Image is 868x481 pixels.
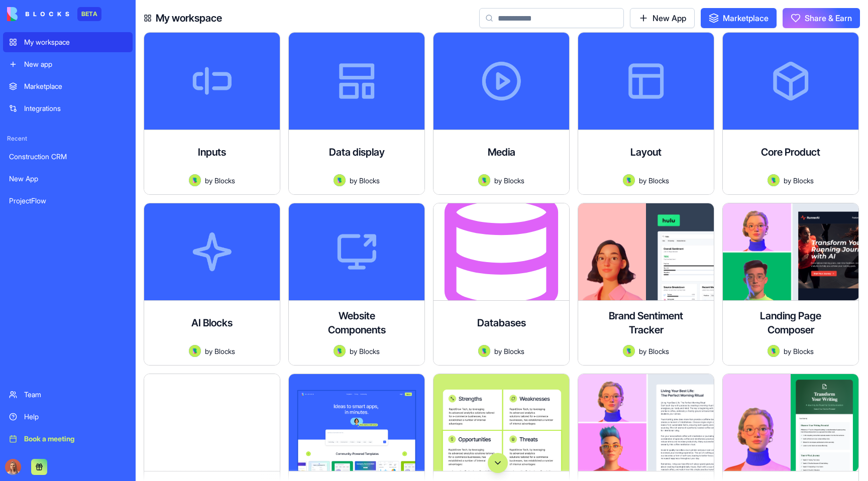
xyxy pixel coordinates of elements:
img: Avatar [623,174,635,186]
span: by [205,175,212,186]
a: Construction CRM [3,147,133,167]
button: Scroll to bottom [488,453,508,473]
div: My workspace [24,37,127,47]
a: InputsAvatarbyBlocks [144,32,280,195]
h4: Landing Page Composer [750,309,831,337]
div: Book a meeting [24,434,127,444]
div: BETA [77,7,101,21]
span: by [494,175,502,186]
span: Blocks [648,175,669,186]
div: Help [24,412,127,422]
h4: Brand Sentiment Tracker [606,309,686,337]
h4: Data display [329,145,385,159]
img: logo [7,7,69,21]
a: LayoutAvatarbyBlocks [578,32,714,195]
div: Integrations [24,103,127,113]
a: Website ComponentsAvatarbyBlocks [288,203,425,366]
a: My workspace [3,32,133,52]
img: Avatar [189,345,201,357]
a: BETA [7,7,101,21]
a: Integrations [3,98,133,118]
h4: AI Blocks [191,316,233,330]
span: Recent [3,135,133,143]
a: New App [3,169,133,189]
img: Avatar [334,174,346,186]
span: by [205,346,212,356]
span: by [784,346,791,356]
span: Blocks [359,346,380,356]
a: MediaAvatarbyBlocks [433,32,570,195]
img: Marina_gj5dtt.jpg [5,459,21,475]
h4: Website Components [316,309,397,337]
a: Marketplace [3,76,133,96]
a: Marketplace [701,8,777,28]
img: Avatar [478,174,490,186]
span: Share & Earn [805,12,852,24]
h4: Databases [477,316,526,330]
h4: My workspace [156,11,222,25]
a: ProjectFlow [3,191,133,211]
button: Share & Earn [783,8,860,28]
h4: Core Product [761,145,820,159]
h4: Media [488,145,515,159]
h4: Layout [630,145,662,159]
a: Team [3,385,133,405]
span: Blocks [648,346,669,356]
img: Avatar [334,345,346,357]
div: ProjectFlow [9,196,127,206]
span: by [494,346,502,356]
div: New App [9,174,127,184]
img: Avatar [478,345,490,357]
span: by [784,175,791,186]
a: DatabasesAvatarbyBlocks [433,203,570,366]
span: Blocks [214,346,235,356]
img: Avatar [189,174,201,186]
a: New app [3,54,133,74]
span: Blocks [793,175,814,186]
img: Avatar [768,174,780,186]
span: Blocks [214,175,235,186]
a: Help [3,407,133,427]
a: New App [630,8,695,28]
span: Blocks [359,175,380,186]
span: Blocks [504,175,524,186]
a: Brand Sentiment TrackerAvatarbyBlocks [578,203,714,366]
img: Avatar [768,345,780,357]
span: by [639,346,646,356]
span: by [350,175,357,186]
span: by [639,175,646,186]
a: AI BlocksAvatarbyBlocks [144,203,280,366]
a: Landing Page ComposerAvatarbyBlocks [722,203,859,366]
div: Marketplace [24,81,127,91]
span: Blocks [793,346,814,356]
img: Avatar [623,345,635,357]
span: by [350,346,357,356]
div: Construction CRM [9,152,127,162]
span: Blocks [504,346,524,356]
div: New app [24,59,127,69]
h4: Inputs [198,145,226,159]
a: Core ProductAvatarbyBlocks [722,32,859,195]
a: Data displayAvatarbyBlocks [288,32,425,195]
a: Book a meeting [3,429,133,449]
div: Team [24,390,127,400]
